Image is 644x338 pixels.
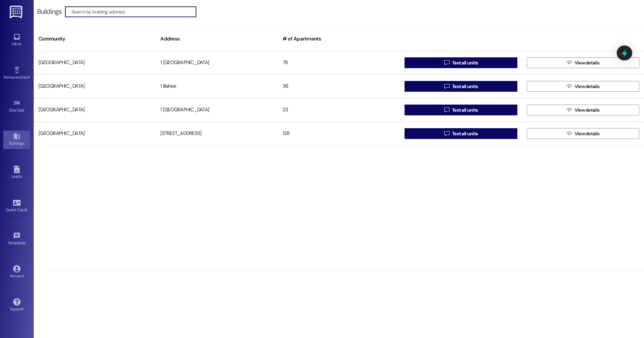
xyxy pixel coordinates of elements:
div: Buildings [37,8,62,15]
a: Templates • [3,230,30,248]
button: View details [527,128,639,139]
i:  [444,131,449,136]
span: View details [575,83,600,90]
i:  [567,84,572,89]
div: 23 [278,103,400,117]
a: Account [3,263,30,281]
span: Text all units [452,83,478,90]
span: View details [575,130,600,137]
button: Text all units [405,57,517,68]
i:  [567,131,572,136]
a: Guest Cards [3,197,30,215]
div: 1 [GEOGRAPHIC_DATA] [156,103,278,117]
input: Search by building address [71,7,196,17]
button: Text all units [405,105,517,115]
span: View details [575,59,600,66]
a: Leads [3,164,30,182]
span: Text all units [452,130,478,137]
button: Text all units [405,128,517,139]
a: Site Visit • [3,97,30,116]
div: 36 [278,80,400,93]
i:  [444,107,449,113]
div: [GEOGRAPHIC_DATA] [34,56,156,69]
div: [GEOGRAPHIC_DATA] [34,103,156,117]
div: [STREET_ADDRESS] [156,127,278,140]
button: View details [527,105,639,115]
div: 128 [278,127,400,140]
span: • [24,107,25,112]
div: Address [156,31,278,47]
div: [GEOGRAPHIC_DATA] [34,80,156,93]
a: Buildings [3,131,30,149]
span: Text all units [452,59,478,66]
a: Inbox [3,31,30,49]
span: • [30,74,31,79]
div: 1 [GEOGRAPHIC_DATA] [156,56,278,69]
div: # of Apartments [278,31,400,47]
a: Support [3,296,30,314]
img: ResiDesk Logo [10,6,24,18]
i:  [567,60,572,65]
div: Community [34,31,156,47]
span: • [26,240,27,244]
div: [GEOGRAPHIC_DATA] [34,127,156,140]
button: Text all units [405,81,517,92]
div: 78 [278,56,400,69]
button: View details [527,57,639,68]
i:  [444,84,449,89]
button: View details [527,81,639,92]
span: Text all units [452,107,478,114]
i:  [444,60,449,65]
div: 1 Illahee [156,80,278,93]
span: View details [575,107,600,114]
i:  [567,107,572,113]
